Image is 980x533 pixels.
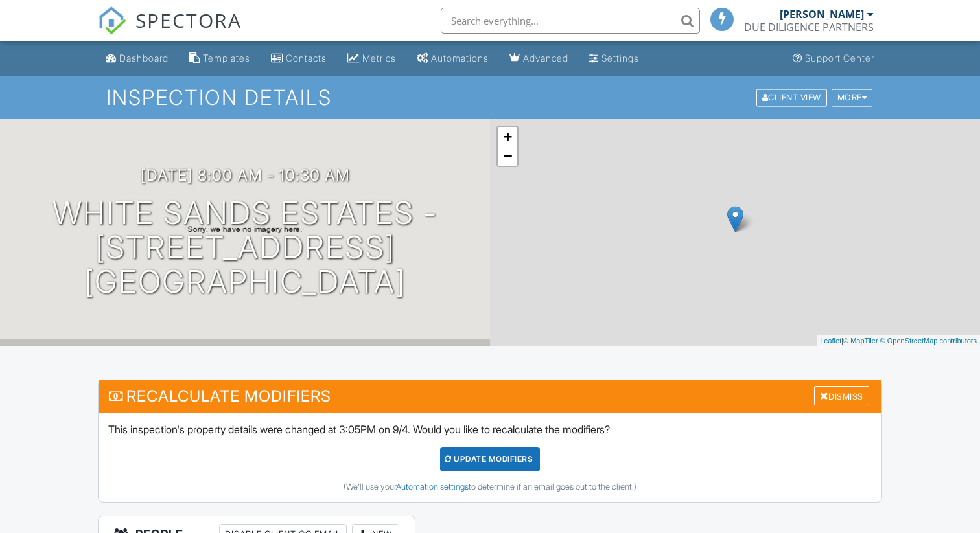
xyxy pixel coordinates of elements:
[108,482,872,492] div: (We'll use your to determine if an email goes out to the client.)
[498,146,517,166] a: Zoom out
[744,21,874,34] div: DUE DILIGENCE PARTNERS
[412,47,494,71] a: Automations (Basic)
[98,6,126,35] img: The Best Home Inspection Software - Spectora
[342,47,401,71] a: Metrics
[362,52,396,63] div: Metrics
[106,86,874,109] h1: Inspection Details
[286,52,327,63] div: Contacts
[498,127,517,146] a: Zoom in
[203,52,250,63] div: Templates
[843,337,878,345] a: © MapTiler
[814,386,869,406] div: Dismiss
[100,47,174,71] a: Dashboard
[756,89,827,106] div: Client View
[817,335,980,346] div: |
[119,52,169,63] div: Dashboard
[780,8,864,21] div: [PERSON_NAME]
[787,47,880,71] a: Support Center
[21,196,469,299] h1: White Sands Estates - [STREET_ADDRESS] [GEOGRAPHIC_DATA]
[504,47,574,71] a: Advanced
[601,52,639,63] div: Settings
[98,17,242,45] a: SPECTORA
[396,482,469,492] a: Automation settings
[431,52,489,63] div: Automations
[805,52,874,63] div: Support Center
[584,47,644,71] a: Settings
[141,166,350,184] h3: [DATE] 8:00 am - 10:30 am
[99,380,881,412] h3: Recalculate Modifiers
[755,92,830,102] a: Client View
[135,6,242,34] span: SPECTORA
[99,413,881,502] div: This inspection's property details were changed at 3:05PM on 9/4. Would you like to recalculate t...
[441,8,700,34] input: Search everything...
[266,47,332,71] a: Contacts
[184,47,255,71] a: Templates
[820,337,841,345] a: Leaflet
[880,337,977,345] a: © OpenStreetMap contributors
[440,447,541,471] div: UPDATE Modifiers
[523,52,568,63] div: Advanced
[832,89,873,106] div: More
